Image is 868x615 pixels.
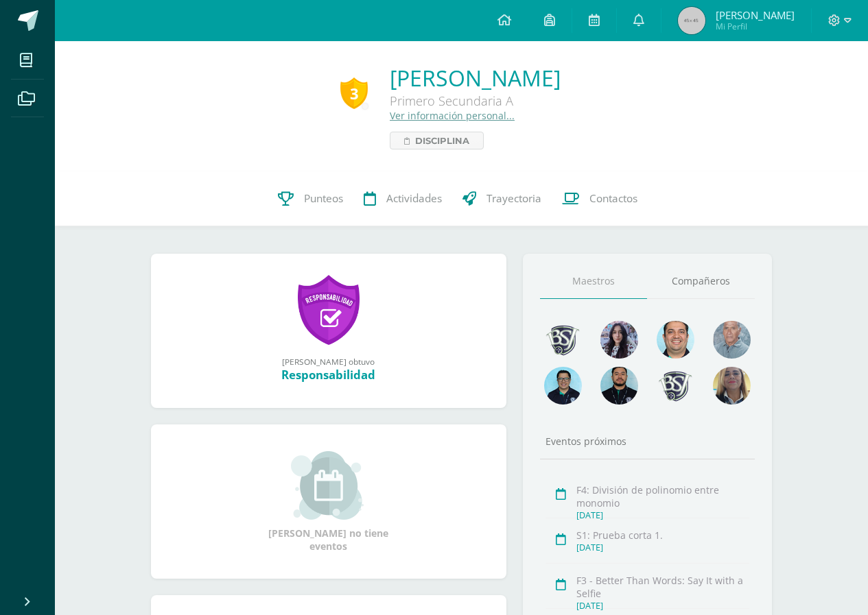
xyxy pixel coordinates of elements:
div: F3 - Better Than Words: Say It with a Selfie [576,574,749,600]
span: Trayectoria [486,191,541,206]
img: 55ac31a88a72e045f87d4a648e08ca4b.png [713,321,751,359]
a: Ver información personal... [390,109,515,122]
img: event_small.png [291,451,366,520]
div: [PERSON_NAME] obtuvo [165,356,493,367]
span: Punteos [304,191,343,206]
div: [DATE] [576,509,749,521]
div: [DATE] [576,600,749,612]
span: Actividades [386,191,442,206]
div: S1: Prueba corta 1. [576,529,749,542]
img: d483e71d4e13296e0ce68ead86aec0b8.png [657,367,694,405]
img: 677c00e80b79b0324b531866cf3fa47b.png [657,321,694,359]
span: [PERSON_NAME] [716,8,795,22]
a: Contactos [552,171,648,226]
img: aa9857ee84d8eb936f6c1e33e7ea3df6.png [713,367,751,405]
div: F4: División de polinomio entre monomio [576,483,749,509]
img: 45x45 [678,7,705,34]
div: [DATE] [576,542,749,553]
div: 3 [340,77,368,109]
a: Actividades [353,171,452,226]
a: Compañeros [647,264,755,299]
span: Disciplina [415,132,469,149]
a: Punteos [268,171,353,226]
a: Trayectoria [452,171,552,226]
span: Contactos [589,191,637,206]
div: Responsabilidad [165,367,493,383]
img: 2207c9b573316a41e74c87832a091651.png [600,367,638,405]
img: d220431ed6a2715784848fdc026b3719.png [544,367,582,405]
a: Maestros [540,264,648,299]
img: 9eafe38a88bfc982dd86854cc727d639.png [544,321,582,359]
a: Disciplina [390,132,484,149]
span: Mi Perfil [716,21,795,32]
div: Primero Secundaria A [390,93,561,109]
a: [PERSON_NAME] [390,63,561,93]
img: 31702bfb268df95f55e840c80866a926.png [600,321,638,359]
div: [PERSON_NAME] no tiene eventos [260,451,397,553]
div: Eventos próximos [540,435,755,448]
